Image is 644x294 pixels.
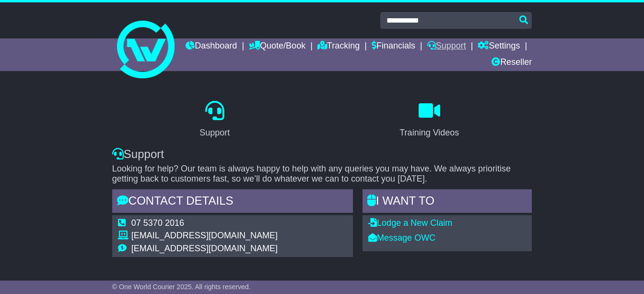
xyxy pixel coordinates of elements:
a: Message OWC [368,233,435,243]
div: Training Videos [399,126,459,139]
td: [EMAIL_ADDRESS][DOMAIN_NAME] [131,244,278,254]
a: Training Videos [393,98,465,143]
td: [EMAIL_ADDRESS][DOMAIN_NAME] [131,231,278,244]
a: Reseller [492,55,532,71]
a: Support [193,98,236,143]
div: Contact Details [112,189,353,215]
div: I WANT to [363,189,532,215]
a: Dashboard [186,38,237,55]
span: © One World Courier 2025. All rights reserved. [112,283,251,291]
a: Tracking [317,38,360,55]
div: Support [112,147,532,161]
td: 07 5370 2016 [131,218,278,231]
a: Lodge a New Claim [368,218,452,228]
div: Support [199,126,230,139]
a: Support [427,38,466,55]
a: Financials [372,38,415,55]
a: Quote/Book [249,38,305,55]
a: Settings [478,38,520,55]
p: Looking for help? Our team is always happy to help with any queries you may have. We always prior... [112,164,532,184]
